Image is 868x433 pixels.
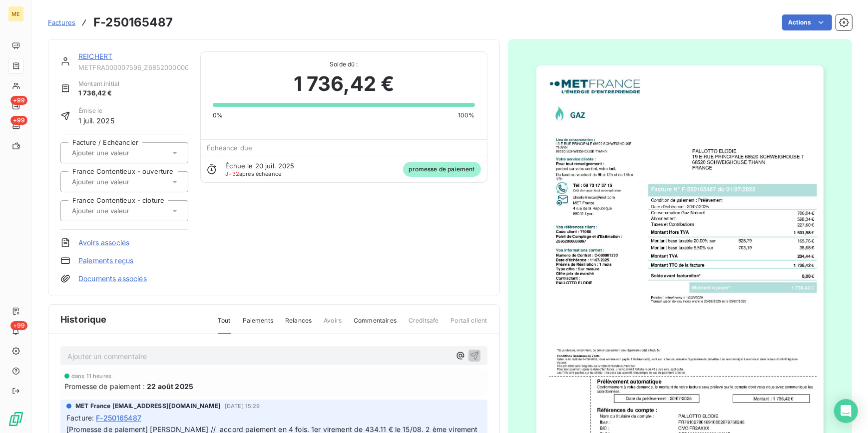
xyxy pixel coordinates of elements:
[213,111,223,120] span: 0%
[78,79,119,88] span: Montant initial
[458,111,475,120] span: 100%
[207,144,252,152] span: Échéance due
[354,316,397,333] span: Commentaires
[243,316,273,333] span: Paiements
[403,162,481,177] span: promesse de paiement
[324,316,342,333] span: Avoirs
[75,402,221,411] span: MET France [EMAIL_ADDRESS][DOMAIN_NAME]
[8,98,23,114] a: +99
[78,256,133,266] a: Paiements reçus
[147,381,193,392] span: 22 août 2025
[450,316,487,333] span: Portail client
[71,373,111,379] span: dans 11 heures
[8,6,24,22] div: ME
[96,413,141,423] span: F-250165487
[71,148,171,157] input: Ajouter une valeur
[834,399,858,423] div: Open Intercom Messenger
[225,171,281,177] span: après échéance
[409,316,439,333] span: Creditsafe
[48,17,75,27] a: Factures
[64,381,145,392] span: Promesse de paiement :
[48,18,75,26] span: Factures
[782,14,832,30] button: Actions
[225,170,239,177] span: J+32
[218,316,231,334] span: Tout
[285,316,312,333] span: Relances
[78,63,188,71] span: METFRA000007596_Z6852000000097
[213,60,474,69] span: Solde dû :
[225,162,294,170] span: Échue le 20 juil. 2025
[71,177,171,186] input: Ajouter une valeur
[294,69,395,99] span: 1 736,42 €
[93,13,173,31] h3: F-250165487
[71,206,171,215] input: Ajouter une valeur
[66,413,94,423] span: Facture :
[8,118,23,134] a: +99
[10,96,27,105] span: +99
[8,411,24,427] img: Logo LeanPay
[60,313,107,326] span: Historique
[78,238,129,248] a: Avoirs associés
[78,52,112,60] a: REICHERT
[78,106,114,115] span: Émise le
[78,115,114,126] span: 1 juil. 2025
[78,274,147,284] a: Documents associés
[225,403,260,409] span: [DATE] 15:29
[10,116,27,125] span: +99
[10,321,27,330] span: +99
[78,88,119,98] span: 1 736,42 €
